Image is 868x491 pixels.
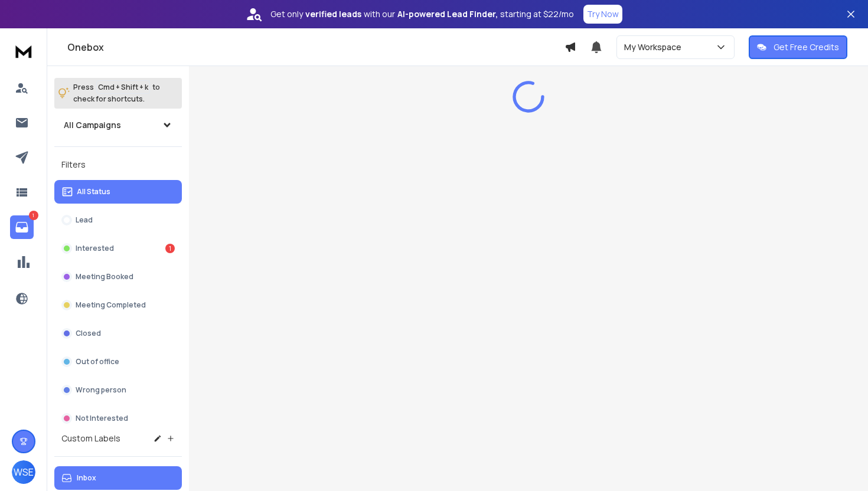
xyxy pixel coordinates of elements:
p: All Status [77,187,110,197]
button: All Campaigns [54,113,182,137]
p: Wrong person [76,385,126,395]
p: Not Interested [76,414,128,423]
p: Try Now [587,8,619,20]
button: Wrong person [54,378,182,402]
button: Interested1 [54,237,182,260]
p: Meeting Completed [76,300,146,310]
button: WSE [12,460,35,484]
button: Inbox [54,466,182,490]
h1: All Campaigns [64,119,121,131]
p: Inbox [77,473,96,483]
img: logo [12,40,35,62]
div: 1 [165,244,175,253]
p: My Workspace [624,41,686,53]
p: Press to check for shortcuts. [73,81,160,105]
strong: AI-powered Lead Finder, [397,8,498,20]
p: Get only with our starting at $22/mo [270,8,574,20]
p: Interested [76,244,114,253]
h3: Filters [54,156,182,173]
button: Get Free Credits [749,35,847,59]
strong: verified leads [305,8,361,20]
p: 1 [29,211,38,220]
button: Try Now [583,5,622,24]
button: Meeting Booked [54,265,182,289]
span: Cmd + Shift + k [96,80,150,94]
button: Meeting Completed [54,293,182,317]
p: Closed [76,329,101,338]
p: Get Free Credits [774,41,839,53]
a: 1 [10,215,34,239]
h1: Onebox [67,40,564,54]
button: Closed [54,322,182,345]
p: Meeting Booked [76,272,133,281]
p: Out of office [76,357,119,366]
button: Lead [54,208,182,232]
button: All Status [54,180,182,204]
button: Not Interested [54,407,182,430]
p: Lead [76,215,93,225]
h3: Custom Labels [61,433,120,444]
button: Out of office [54,350,182,374]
